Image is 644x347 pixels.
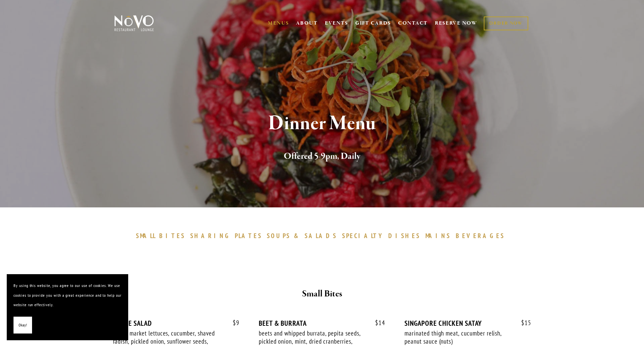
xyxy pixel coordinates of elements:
span: DISHES [388,232,420,240]
a: SOUPS&SALADS [267,232,340,240]
span: SHARING [190,232,231,240]
span: SALADS [305,232,337,240]
a: SMALLBITES [136,232,189,240]
a: GIFT CARDS [355,17,391,30]
a: MENUS [268,20,289,27]
a: ABOUT [296,20,318,27]
p: By using this website, you agree to our use of cookies. We use cookies to provide you with a grea... [13,281,121,310]
span: $ [233,319,236,327]
a: SPECIALTYDISHES [342,232,424,240]
span: 15 [514,319,531,327]
section: Cookie banner [7,274,128,340]
h2: Offered 5-9pm, Daily [125,149,519,164]
span: & [294,232,301,240]
div: marinated thigh meat, cucumber relish, peanut sauce (nuts) [404,329,512,346]
span: $ [375,319,379,327]
a: EVENTS [325,20,348,27]
span: BEVERAGES [456,232,505,240]
span: Okay! [19,320,27,330]
a: MAINS [425,232,454,240]
h1: Dinner Menu [125,113,519,135]
span: PLATES [235,232,262,240]
div: HOUSE SALAD [113,319,240,327]
span: $ [521,319,525,327]
span: 9 [226,319,240,327]
a: SHARINGPLATES [190,232,265,240]
span: SMALL [136,232,156,240]
div: BEET & BURRATA [259,319,385,327]
strong: Small Bites [302,288,342,300]
span: SPECIALTY [342,232,385,240]
a: BEVERAGES [456,232,508,240]
span: SOUPS [267,232,290,240]
span: MAINS [425,232,451,240]
span: BITES [159,232,185,240]
img: Novo Restaurant &amp; Lounge [113,15,155,32]
button: Okay! [13,317,32,334]
div: SINGAPORE CHICKEN SATAY [404,319,531,327]
a: CONTACT [398,17,428,30]
span: 14 [368,319,385,327]
a: RESERVE NOW [435,17,477,30]
a: ORDER NOW [484,17,528,30]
